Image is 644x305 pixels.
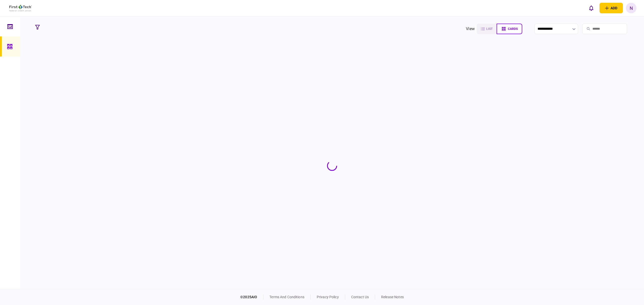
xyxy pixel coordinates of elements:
span: cards [508,27,518,31]
img: client company logo [9,5,32,11]
button: list [477,24,497,34]
a: terms and conditions [269,295,304,299]
div: view [466,26,475,32]
a: release notes [381,295,404,299]
button: cards [497,24,522,34]
span: list [486,27,493,31]
button: open notifications list [586,3,596,13]
a: privacy policy [317,295,339,299]
button: open adding identity options [599,3,623,13]
button: N [626,3,636,13]
div: © 2025 AIO [240,294,263,300]
a: contact us [351,295,369,299]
